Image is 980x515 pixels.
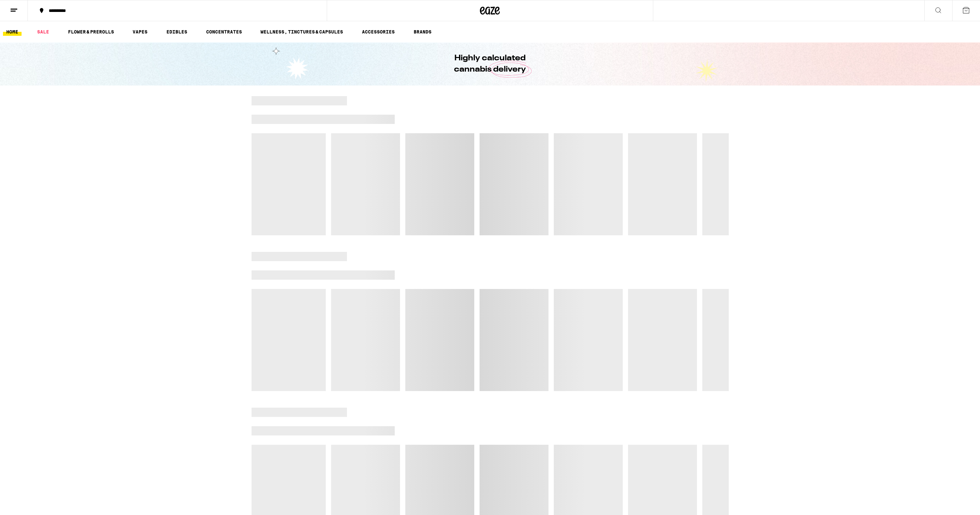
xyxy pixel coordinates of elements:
a: ACCESSORIES [359,28,398,36]
a: VAPES [129,28,151,36]
a: CONCENTRATES [203,28,245,36]
a: HOME [3,28,22,36]
a: BRANDS [410,28,435,36]
h1: Highly calculated cannabis delivery [435,53,545,75]
a: EDIBLES [163,28,191,36]
a: FLOWER & PREROLLS [65,28,117,36]
a: SALE [34,28,52,36]
a: WELLNESS, TINCTURES & CAPSULES [257,28,346,36]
